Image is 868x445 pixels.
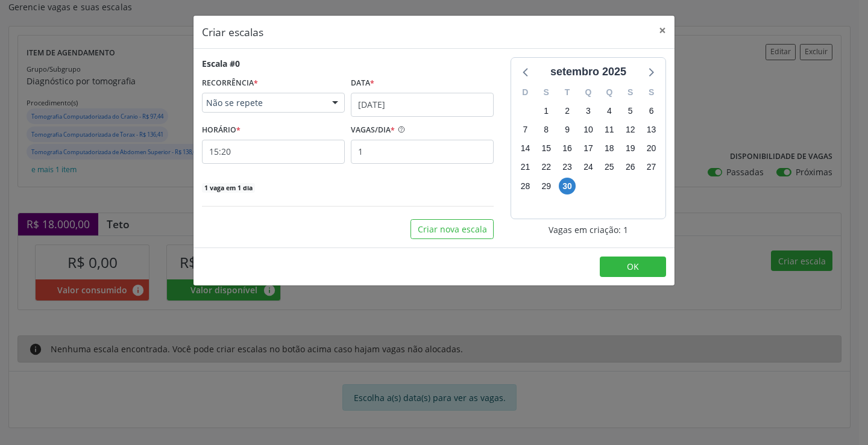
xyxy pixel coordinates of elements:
[580,140,597,157] span: quarta-feira, 17 de setembro de 2025
[202,121,241,140] label: HORÁRIO
[559,178,576,194] span: terça-feira, 30 de setembro de 2025
[559,159,576,176] span: terça-feira, 23 de setembro de 2025
[202,140,345,164] input: 00:00
[580,122,597,138] span: quarta-feira, 10 de setembro de 2025
[601,102,618,119] span: quinta-feira, 4 de setembro de 2025
[622,102,639,119] span: sexta-feira, 5 de setembro de 2025
[410,219,494,240] button: Criar nova escala
[202,183,255,193] span: 1 vaga em 1 dia
[643,122,660,138] span: sábado, 13 de setembro de 2025
[620,83,641,102] div: S
[622,159,639,176] span: sexta-feira, 26 de setembro de 2025
[578,83,599,102] div: Q
[206,97,320,109] span: Não se repete
[538,122,555,138] span: segunda-feira, 8 de setembro de 2025
[202,24,263,40] h5: Criar escalas
[517,140,533,157] span: domingo, 14 de setembro de 2025
[622,140,639,157] span: sexta-feira, 19 de setembro de 2025
[641,83,662,102] div: S
[546,64,631,80] div: setembro 2025
[559,122,576,138] span: terça-feira, 9 de setembro de 2025
[559,102,576,119] span: terça-feira, 2 de setembro de 2025
[650,16,675,45] button: Close
[622,122,639,138] span: sexta-feira, 12 de setembro de 2025
[202,74,258,93] label: RECORRÊNCIA
[601,140,618,157] span: quinta-feira, 18 de setembro de 2025
[643,102,660,119] span: sábado, 6 de setembro de 2025
[511,223,666,236] div: Vagas em criação: 1
[538,159,555,176] span: segunda-feira, 22 de setembro de 2025
[517,159,533,176] span: domingo, 21 de setembro de 2025
[351,74,374,93] label: Data
[627,261,639,272] span: OK
[599,83,620,102] div: Q
[580,159,597,176] span: quarta-feira, 24 de setembro de 2025
[538,102,555,119] span: segunda-feira, 1 de setembro de 2025
[557,83,578,102] div: T
[600,257,666,277] button: OK
[517,178,533,194] span: domingo, 28 de setembro de 2025
[536,83,557,102] div: S
[559,140,576,157] span: terça-feira, 16 de setembro de 2025
[601,122,618,138] span: quinta-feira, 11 de setembro de 2025
[538,140,555,157] span: segunda-feira, 15 de setembro de 2025
[517,122,533,138] span: domingo, 7 de setembro de 2025
[643,140,660,157] span: sábado, 20 de setembro de 2025
[538,178,555,194] span: segunda-feira, 29 de setembro de 2025
[202,57,240,70] div: Escala #0
[351,121,395,140] label: VAGAS/DIA
[580,102,597,119] span: quarta-feira, 3 de setembro de 2025
[395,121,406,134] ion-icon: help circle outline
[601,159,618,176] span: quinta-feira, 25 de setembro de 2025
[643,159,660,176] span: sábado, 27 de setembro de 2025
[515,83,536,102] div: D
[351,93,494,117] input: Selecione uma data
